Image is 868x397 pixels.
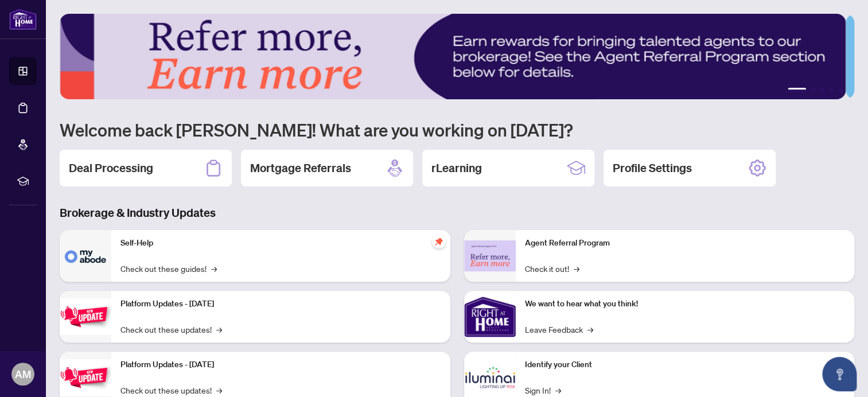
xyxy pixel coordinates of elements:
button: 5 [838,88,843,92]
h1: Welcome back [PERSON_NAME]! What are you working on [DATE]? [60,119,854,141]
span: AM [15,366,31,382]
a: Check it out!→ [525,262,579,275]
img: We want to hear what you think! [464,291,516,342]
button: 4 [829,88,834,92]
span: → [555,384,561,396]
img: Self-Help [60,230,111,282]
p: Platform Updates - [DATE] [120,298,441,310]
button: 1 [788,88,806,92]
span: → [216,384,222,396]
a: Check out these updates!→ [120,384,222,396]
img: logo [9,9,37,30]
span: → [211,262,217,275]
span: pushpin [432,235,446,248]
p: Agent Referral Program [525,237,846,250]
img: Platform Updates - July 8, 2025 [60,359,111,395]
a: Check out these updates!→ [120,323,222,336]
a: Check out these guides!→ [120,262,217,275]
p: Self-Help [120,237,441,250]
h3: Brokerage & Industry Updates [60,205,854,221]
h2: Deal Processing [69,160,153,176]
img: Platform Updates - July 21, 2025 [60,298,111,334]
button: 3 [820,88,824,92]
p: Identify your Client [525,359,846,371]
h2: Profile Settings [613,160,692,176]
h2: rLearning [431,160,482,176]
a: Sign In!→ [525,384,561,396]
button: 2 [811,88,815,92]
p: We want to hear what you think! [525,298,846,310]
span: → [216,323,222,336]
img: Slide 0 [60,14,846,99]
img: Agent Referral Program [464,240,516,272]
h2: Mortgage Referrals [250,160,351,176]
p: Platform Updates - [DATE] [120,359,441,371]
a: Leave Feedback→ [525,323,593,336]
span: → [574,262,579,275]
span: → [587,323,593,336]
button: Open asap [822,357,857,391]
